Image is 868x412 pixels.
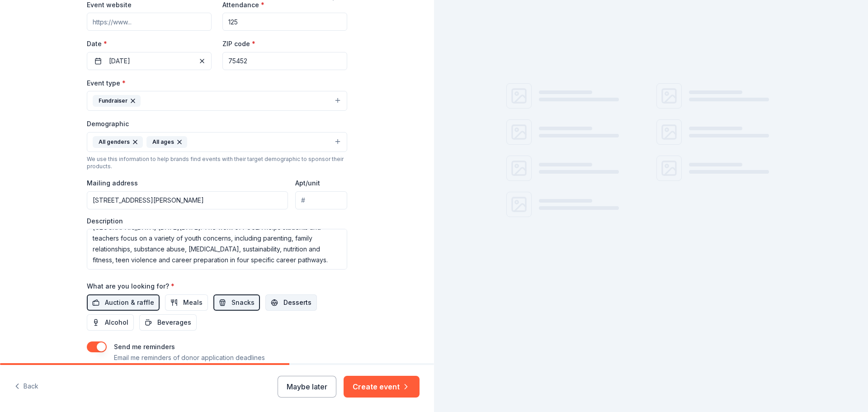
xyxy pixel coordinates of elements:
[165,294,208,311] button: Meals
[87,79,126,88] label: Event type
[14,377,38,396] button: Back
[146,136,187,148] div: All ages
[265,294,317,311] button: Desserts
[295,179,320,188] label: Apt/unit
[139,314,197,331] button: Beverages
[295,191,347,209] input: #
[105,297,154,308] span: Auction & raffle
[114,343,175,350] label: Send me reminders
[87,132,347,152] button: All gendersAll ages
[222,52,347,70] input: 12345 (U.S. only)
[278,376,336,398] button: Maybe later
[87,52,212,70] button: [DATE]
[157,317,191,328] span: Beverages
[105,317,128,328] span: Alcohol
[87,179,138,188] label: Mailing address
[87,119,129,128] label: Demographic
[87,229,347,270] textarea: Please consider making a donation to the Family, Career & Community Leaders of America (FCCLA) ch...
[213,294,260,311] button: Snacks
[87,191,288,209] input: Enter a US address
[87,217,123,226] label: Description
[87,91,347,111] button: Fundraiser
[222,39,255,48] label: ZIP code
[114,352,265,363] p: Email me reminders of donor application deadlines
[87,314,134,331] button: Alcohol
[87,156,347,170] div: We use this information to help brands find events with their target demographic to sponsor their...
[93,95,141,107] div: Fundraiser
[183,297,203,308] span: Meals
[87,39,212,48] label: Date
[344,376,420,398] button: Create event
[87,13,212,31] input: https://www...
[222,0,264,9] label: Attendance
[283,297,311,308] span: Desserts
[87,0,132,9] label: Event website
[222,13,347,31] input: 20
[87,294,160,311] button: Auction & raffle
[93,136,143,148] div: All genders
[231,297,255,308] span: Snacks
[87,282,175,291] label: What are you looking for?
